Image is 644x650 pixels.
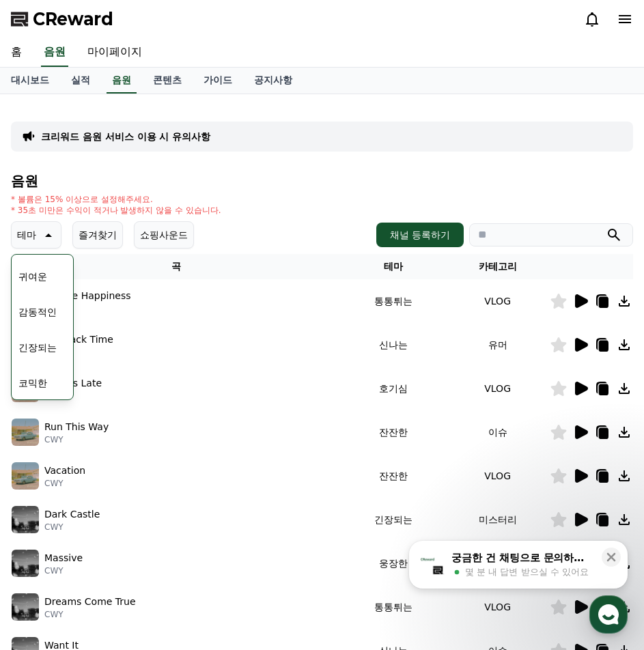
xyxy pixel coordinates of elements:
p: CWY [44,565,83,576]
td: VLOG [445,454,550,498]
p: * 35초 미만은 수익이 적거나 발생하지 않을 수 있습니다. [11,205,221,216]
img: music [12,419,39,446]
td: VLOG [445,585,550,629]
h4: 음원 [11,173,633,188]
p: CWY [44,347,113,358]
p: CWY [44,434,109,445]
th: 곡 [11,254,341,279]
button: 귀여운 [13,262,53,292]
button: 코믹한 [13,368,53,398]
img: music [12,593,39,621]
p: Cat Rack Time [44,333,113,347]
a: 가이드 [193,68,243,94]
p: A Little Happiness [44,289,131,303]
p: Vacation [44,464,85,478]
td: 통통튀는 [341,279,446,323]
img: music [12,462,39,490]
span: 설정 [211,453,227,464]
button: 즐겨찾기 [72,221,123,249]
td: 긴장되는 [341,498,446,541]
p: Run This Way [44,420,109,434]
td: VLOG [445,279,550,323]
a: CReward [11,8,113,30]
img: music [12,550,39,577]
td: 호기심 [341,367,446,410]
img: music [12,506,39,533]
td: 미스터리 [445,498,550,541]
a: 실적 [60,68,101,94]
button: 긴장되는 [13,333,62,363]
a: 음원 [107,68,137,94]
td: 유머 [445,323,550,367]
p: CWY [44,478,85,489]
button: 감동적인 [13,297,62,327]
button: 테마 [11,221,61,249]
td: 웅장한 [341,541,446,585]
a: 크리워드 음원 서비스 이용 시 유의사항 [41,130,210,143]
td: 잔잔한 [341,410,446,454]
td: 통통튀는 [341,585,446,629]
span: 대화 [125,454,141,465]
p: CWY [44,522,100,533]
span: 홈 [43,453,51,464]
p: CWY [44,303,131,314]
button: 쇼핑사운드 [134,221,194,249]
a: 공지사항 [243,68,303,94]
p: CWY [44,609,136,620]
a: 콘텐츠 [142,68,193,94]
p: * 볼륨은 15% 이상으로 설정해주세요. [11,194,221,205]
td: 신나는 [341,323,446,367]
span: CReward [33,8,113,30]
a: 마이페이지 [76,38,153,67]
a: 홈 [4,433,90,467]
td: 잔잔한 [341,454,446,498]
p: Dark Castle [44,507,100,522]
p: 테마 [17,225,36,244]
th: 카테고리 [445,254,550,279]
button: 채널 등록하기 [376,223,464,247]
p: Massive [44,551,83,565]
p: Dreams Come True [44,595,136,609]
th: 테마 [341,254,446,279]
td: VLOG [445,367,550,410]
a: 설정 [176,433,262,467]
td: 이슈 [445,410,550,454]
a: 음원 [41,38,68,67]
a: 대화 [90,433,176,467]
